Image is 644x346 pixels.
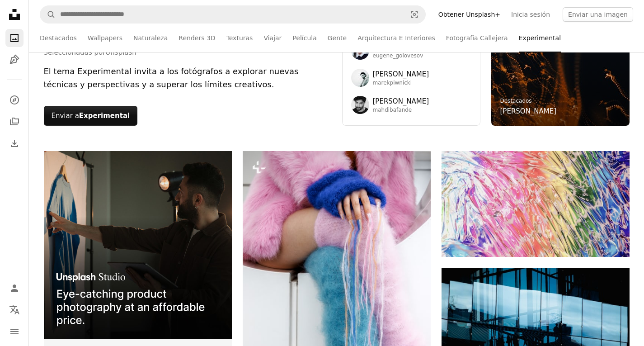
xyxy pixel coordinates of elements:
a: Colores abstractos del arco iris con superficie texturizada [442,199,630,208]
img: Avatar del usuario Mahdi Bafande [351,96,369,114]
a: Arquitectura E Interiores [357,24,435,52]
a: Iniciar sesión / Registrarse [5,279,24,297]
a: Película [292,24,316,52]
a: Wallpapers [88,24,122,52]
a: Persona con abrigo de piel rosa y calentadores de piernas azules. [243,265,431,273]
button: Menú [5,322,24,341]
button: Enviar una imagen [563,7,633,22]
a: Avatar del usuario Marek Piwnicki[PERSON_NAME]marekpiwnicki [351,69,471,87]
span: eugene_golovesov [373,52,429,60]
span: [PERSON_NAME] [373,69,429,80]
button: Búsqueda visual [404,6,425,23]
span: mahdibafande [373,107,429,114]
div: El tema Experimental invita a los fotógrafos a explorar nuevas técnicas y perspectivas y a supera... [44,65,331,91]
img: Colores abstractos del arco iris con superficie texturizada [442,151,630,257]
a: [PERSON_NAME] [500,106,557,117]
a: Avatar del usuario Mahdi Bafande[PERSON_NAME]mahdibafande [351,96,471,114]
a: Fotos [5,29,24,47]
a: Viajar [263,24,282,52]
span: Seleccionadas por [44,47,179,58]
a: Fotografía Callejera [446,24,508,52]
form: Encuentra imágenes en todo el sitio [40,5,426,24]
a: Unsplash [105,48,136,57]
a: Gente [328,24,347,52]
a: Explorar [5,91,24,109]
span: [PERSON_NAME] [373,96,429,107]
a: Ilustraciones [5,51,24,69]
button: Enviar aExperimental [44,106,138,126]
a: Fachada de edificio moderno con reflejos de vidrio [442,326,630,334]
a: Obtener Unsplash+ [433,7,506,22]
a: Avatar del usuario Eugene Golovesov[PERSON_NAME]eugene_golovesov [351,42,471,60]
a: Naturaleza [133,24,168,52]
strong: Experimental [79,112,130,120]
img: Avatar del usuario Marek Piwnicki [351,69,369,87]
a: Texturas [226,24,253,52]
img: file-1715714098234-25b8b4e9d8faimage [44,151,232,339]
a: Colecciones [5,113,24,131]
a: Renders 3D [179,24,215,52]
a: Historial de descargas [5,134,24,152]
a: Destacados [500,98,532,104]
a: Inicio — Unsplash [5,5,24,25]
a: Inicia sesión [506,7,555,22]
button: Buscar en Unsplash [40,6,56,23]
span: marekpiwnicki [373,80,429,87]
button: Idioma [5,301,24,319]
a: Destacados [40,24,77,52]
